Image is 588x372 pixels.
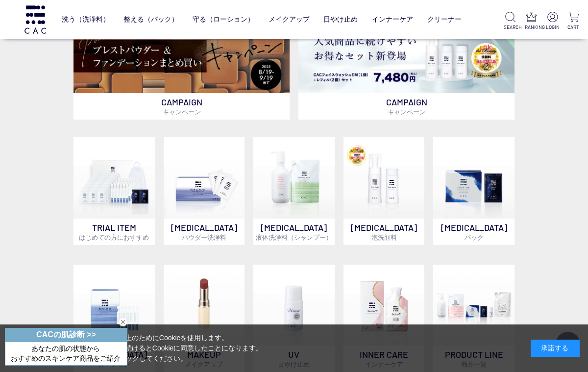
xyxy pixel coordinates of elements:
a: CART [567,12,580,31]
a: 日やけ止め [323,8,358,31]
p: [MEDICAL_DATA] [253,219,335,245]
img: インナーケア [343,265,425,346]
a: メイクアップ [269,8,310,31]
p: CART [567,24,580,31]
a: SEARCH [504,12,517,31]
div: 当サイトでは、お客様へのサービス向上のためにCookieを使用します。 「承諾する」をクリックするか閲覧を続けるとCookieに同意したことになります。 詳細はこちらの をクリックしてください。 [8,333,263,364]
p: SEARCH [504,24,517,31]
a: RANKING [525,12,538,31]
a: [MEDICAL_DATA]液体洗浄料（シャンプー） [253,137,335,245]
a: 整える（パック） [123,8,178,31]
img: 泡洗顔料 [343,137,425,219]
p: [MEDICAL_DATA] [164,219,245,245]
a: 洗う（洗浄料） [62,8,110,31]
a: クリーナー [427,8,462,31]
a: 泡洗顔料 [MEDICAL_DATA]泡洗顔料 [343,137,425,245]
a: 守る（ローション） [193,8,254,31]
span: キャンペーン [163,108,201,116]
p: CAMPAIGN [73,93,290,120]
span: パウダー洗浄料 [182,233,226,241]
a: フェイスウォッシュ＋レフィル2個セット フェイスウォッシュ＋レフィル2個セット CAMPAIGNキャンペーン [298,20,514,120]
div: 承諾する [531,340,580,357]
a: インナーケア [372,8,413,31]
span: 泡洗顔料 [371,233,397,241]
span: 液体洗浄料（シャンプー） [256,233,332,241]
img: logo [23,5,48,33]
span: キャンペーン [388,108,426,116]
p: CAMPAIGN [298,93,514,120]
a: ベースメイクキャンペーン ベースメイクキャンペーン CAMPAIGNキャンペーン [73,20,290,120]
p: TRIAL ITEM [73,219,155,245]
a: [MEDICAL_DATA]パック [433,137,514,245]
p: [MEDICAL_DATA] [433,219,514,245]
p: RANKING [525,24,538,31]
p: LOGIN [546,24,559,31]
img: トライアルセット [73,137,155,219]
p: [MEDICAL_DATA] [343,219,425,245]
a: LOGIN [546,12,559,31]
span: はじめての方におすすめ [79,233,149,241]
span: パック [465,233,484,241]
img: フェイスウォッシュ＋レフィル2個セット [298,20,514,94]
img: ベースメイクキャンペーン [73,20,290,94]
a: [MEDICAL_DATA]パウダー洗浄料 [164,137,245,245]
a: トライアルセット TRIAL ITEMはじめての方におすすめ [73,137,155,245]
